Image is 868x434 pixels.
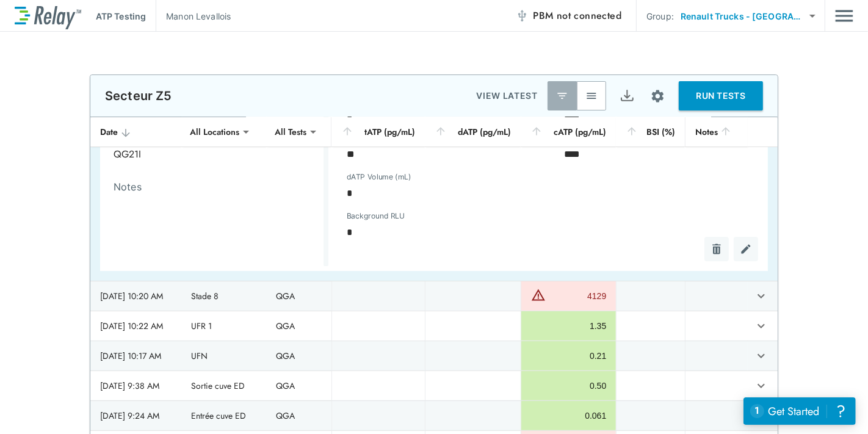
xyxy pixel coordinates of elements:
[181,401,266,430] td: Entrée cuve ED
[835,4,853,27] img: Drawer Icon
[530,125,606,139] div: cATP (pg/mL)
[181,281,266,311] td: Stade 8
[266,341,331,371] td: QGA
[626,125,675,139] div: BSI (%)
[511,4,626,28] button: PBM not connected
[166,10,231,23] p: Manon Levallois
[531,288,546,302] img: Warning
[743,397,856,425] iframe: Resource center
[585,90,598,102] img: View All
[516,10,528,22] img: Offline Icon
[105,89,172,103] p: Secteur Z5
[620,89,635,104] img: Export Icon
[181,311,266,341] td: UFR 1
[533,7,621,24] span: PBM
[266,311,331,341] td: QGA
[679,81,763,110] button: RUN TESTS
[266,371,331,400] td: QGA
[531,320,606,332] div: 1.35
[556,90,568,102] img: Latest
[531,410,606,422] div: 0.061
[341,125,415,139] div: tATP (pg/mL)
[751,286,772,306] button: expand row
[100,350,172,362] div: [DATE] 10:17 AM
[751,345,772,366] button: expand row
[100,410,172,422] div: [DATE] 9:24 AM
[612,81,642,110] button: Export
[557,9,621,23] span: not connected
[531,380,606,392] div: 0.50
[751,316,772,336] button: expand row
[695,125,738,139] div: Notes
[266,401,331,430] td: QGA
[181,341,266,371] td: UFN
[751,375,772,396] button: expand row
[549,290,606,302] div: 4129
[740,243,752,255] img: Edit test
[266,120,315,144] div: All Tests
[347,212,405,220] label: Background RLU
[734,237,758,261] button: Edit test
[646,10,674,23] p: Group:
[835,4,853,27] button: Main menu
[100,380,172,392] div: [DATE] 9:38 AM
[181,371,266,400] td: Sortie cuve ED
[476,89,538,103] p: VIEW LATEST
[266,281,331,311] td: QGA
[181,120,248,144] div: All Locations
[100,290,172,302] div: [DATE] 10:20 AM
[650,89,665,104] img: Settings Icon
[100,320,172,332] div: [DATE] 10:22 AM
[90,117,181,147] th: Date
[642,80,674,112] button: Site setup
[105,142,228,166] div: QG21I
[15,3,81,29] img: LuminUltra Relay
[435,125,511,139] div: dATP (pg/mL)
[347,173,411,181] label: dATP Volume (mL)
[531,350,606,362] div: 0.21
[96,10,146,23] p: ATP Testing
